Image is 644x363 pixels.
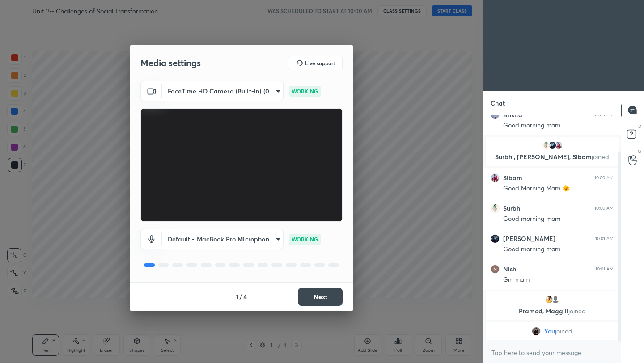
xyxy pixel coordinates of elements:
[140,57,201,69] h2: Media settings
[545,295,554,304] img: 4eb2a1691d1c4cbabe1ae32d6a231ee2.jpg
[594,175,614,181] div: 10:00 AM
[548,141,557,150] img: a932fab37e114e2f9fd3102a65a27afa.jpg
[292,87,318,95] p: WORKING
[503,265,518,273] h6: Nishi
[594,206,614,211] div: 10:00 AM
[592,152,609,161] span: joined
[503,121,614,130] div: Good morning mam
[503,235,555,243] h6: [PERSON_NAME]
[568,307,586,315] span: joined
[491,153,613,160] p: Surbhi, [PERSON_NAME], Sibam
[594,112,614,118] div: 10:00 AM
[305,60,335,66] h5: Live support
[638,148,641,155] p: G
[236,292,239,301] h4: 1
[638,123,641,130] p: D
[532,327,541,336] img: 591878f476c24af985e159e655de506f.jpg
[243,292,247,301] h4: 4
[554,141,563,150] img: e78fbc53200e4cb291cffdcd0950279f.jpg
[491,204,500,213] img: 3
[551,295,560,304] img: default.png
[491,173,500,182] img: e78fbc53200e4cb291cffdcd0950279f.jpg
[595,236,614,241] div: 10:01 AM
[595,266,614,272] div: 10:01 AM
[639,98,641,105] p: T
[542,141,551,150] img: 3
[503,111,522,119] h6: Ankita
[491,308,613,315] p: Pramod, Maggiii
[491,265,500,274] img: 3
[503,275,614,284] div: Gm mam
[503,184,614,193] div: Good Morning Mam 🌞
[503,215,614,224] div: Good morning mam
[483,91,512,115] p: Chat
[298,288,343,306] button: Next
[491,234,500,243] img: a932fab37e114e2f9fd3102a65a27afa.jpg
[503,245,614,254] div: Good morning mam
[555,328,572,335] span: joined
[162,81,284,101] div: FaceTime HD Camera (Built-in) (05ac:8514)
[544,328,555,335] span: You
[240,292,242,301] h4: /
[292,235,318,243] p: WORKING
[162,229,284,249] div: FaceTime HD Camera (Built-in) (05ac:8514)
[483,115,621,342] div: grid
[503,204,522,212] h6: Surbhi
[503,174,522,182] h6: Sibam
